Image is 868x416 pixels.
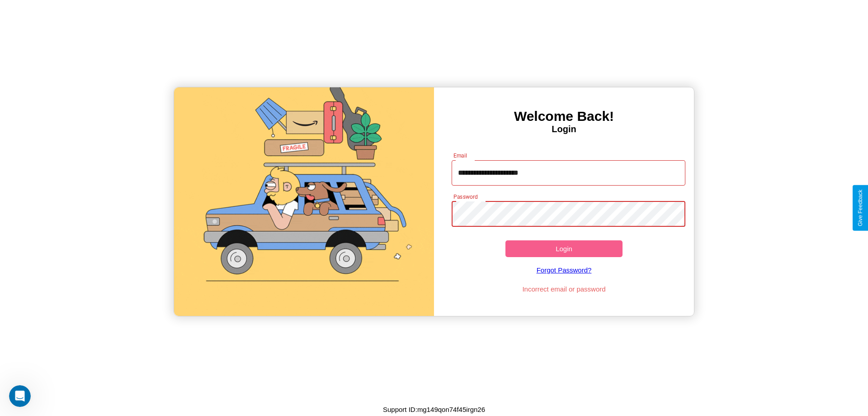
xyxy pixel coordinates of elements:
label: Email [453,152,467,159]
label: Password [453,193,477,201]
h4: Login [434,124,694,134]
iframe: Intercom live chat [9,385,31,407]
p: Incorrect email or password [447,283,681,295]
h3: Welcome Back! [434,109,694,124]
div: Give Feedback [857,190,863,226]
img: gif [174,87,434,316]
button: Login [505,240,623,257]
a: Forgot Password? [447,257,681,283]
p: Support ID: mg149qon74f45irgn26 [383,403,485,416]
